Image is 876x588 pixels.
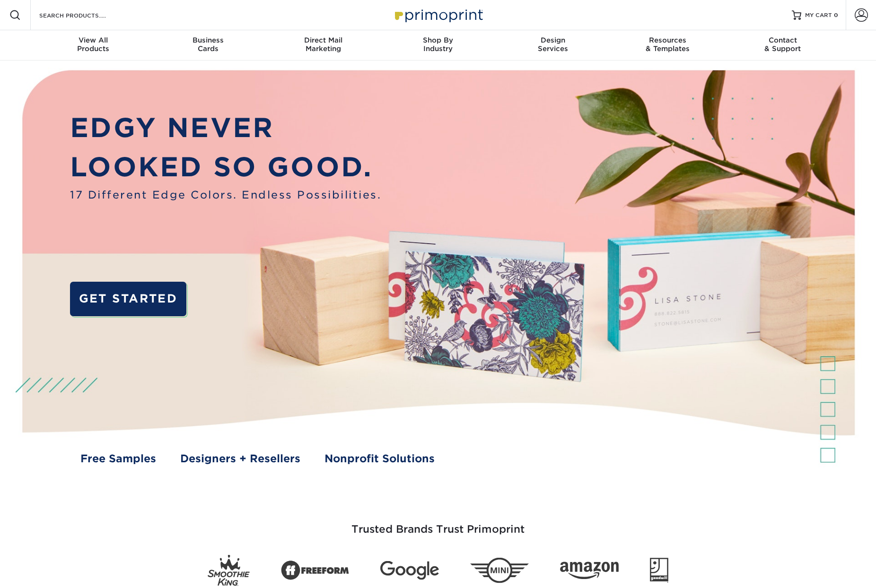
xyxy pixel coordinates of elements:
[725,36,840,53] div: & Support
[381,30,496,61] a: Shop ByIndustry
[161,501,715,547] h3: Trusted Brands Trust Primoprint
[495,36,610,44] span: Design
[281,555,349,586] img: Freeform
[266,36,381,53] div: Marketing
[70,108,381,147] p: EDGY NEVER
[36,36,151,44] span: View All
[650,558,668,583] img: Goodwill
[180,451,300,467] a: Designers + Resellers
[380,561,439,580] img: Google
[381,36,496,44] span: Shop By
[495,36,610,53] div: Services
[610,30,725,61] a: Resources& Templates
[70,147,381,187] p: LOOKED SO GOOD.
[208,554,250,586] img: Smoothie King
[470,557,529,583] img: Mini
[70,187,381,203] span: 17 Different Edge Colors. Endless Possibilities.
[36,36,151,53] div: Products
[381,36,496,53] div: Industry
[266,30,381,61] a: Direct MailMarketing
[80,451,156,467] a: Free Samples
[266,36,381,44] span: Direct Mail
[610,36,725,53] div: & Templates
[560,562,619,579] img: Amazon
[391,5,485,25] img: Primoprint
[725,36,840,44] span: Contact
[324,451,435,467] a: Nonprofit Solutions
[725,30,840,61] a: Contact& Support
[36,30,151,61] a: View AllProducts
[70,282,186,316] a: GET STARTED
[610,36,725,44] span: Resources
[805,11,832,19] span: MY CART
[495,30,610,61] a: DesignServices
[151,36,266,44] span: Business
[151,30,266,61] a: BusinessCards
[834,12,838,18] span: 0
[38,9,131,21] input: SEARCH PRODUCTS.....
[151,36,266,53] div: Cards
